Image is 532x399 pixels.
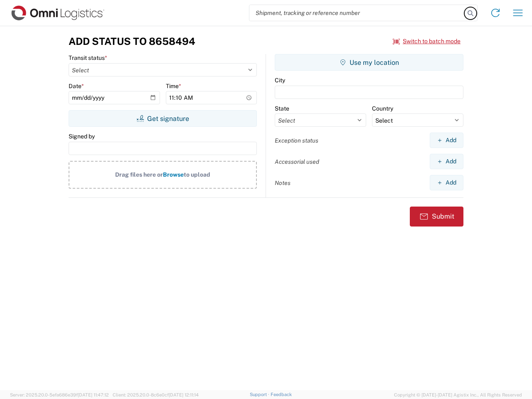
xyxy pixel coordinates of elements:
[275,137,318,144] label: Exception status
[372,105,393,112] label: Country
[430,133,463,148] button: Add
[184,171,210,178] span: to upload
[169,392,199,397] span: [DATE] 12:11:14
[394,391,522,399] span: Copyright © [DATE]-[DATE] Agistix Inc., All Rights Reserved
[275,158,319,165] label: Accessorial used
[69,82,84,90] label: Date
[393,34,461,48] button: Switch to batch mode
[275,179,291,187] label: Notes
[275,54,463,71] button: Use my location
[271,392,292,397] a: Feedback
[275,105,289,112] label: State
[163,171,184,178] span: Browse
[69,35,195,47] h3: Add Status to 8658494
[69,54,107,62] label: Transit status
[115,171,163,178] span: Drag files here or
[249,5,465,21] input: Shipment, tracking or reference number
[250,392,271,397] a: Support
[275,76,285,84] label: City
[69,110,257,127] button: Get signature
[69,133,95,140] label: Signed by
[410,207,463,227] button: Submit
[113,392,199,397] span: Client: 2025.20.0-8c6e0cf
[430,154,463,169] button: Add
[166,82,181,90] label: Time
[78,392,109,397] span: [DATE] 11:47:12
[10,392,109,397] span: Server: 2025.20.0-5efa686e39f
[430,175,463,190] button: Add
